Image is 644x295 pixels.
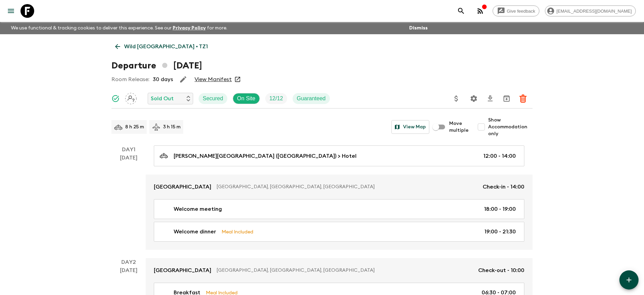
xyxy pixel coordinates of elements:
[478,266,524,274] p: Check-out - 10:00
[111,40,212,53] a: Wild [GEOGRAPHIC_DATA] • TZ1
[125,124,144,130] p: 8 h 25 m
[163,124,180,130] p: 3 h 15 m
[483,152,516,160] p: 12:00 - 14:00
[467,92,481,105] button: Settings
[407,23,429,33] button: Dismiss
[111,258,146,266] p: Day 2
[111,59,202,73] h1: Departure [DATE]
[233,93,260,104] div: On Site
[516,92,530,105] button: Delete
[120,154,137,250] div: [DATE]
[125,95,137,100] span: Assign pack leader
[493,5,539,16] a: Give feedback
[483,183,524,191] p: Check-in - 14:00
[4,4,18,18] button: menu
[174,205,222,213] p: Welcome meeting
[297,94,326,103] p: Guaranteed
[454,4,468,18] button: search adventures
[203,94,223,103] p: Secured
[111,75,149,84] p: Room Release:
[488,117,533,137] span: Show Accommodation only
[199,93,227,104] div: Secured
[153,75,173,84] p: 30 days
[217,267,473,274] p: [GEOGRAPHIC_DATA], [GEOGRAPHIC_DATA], [GEOGRAPHIC_DATA]
[174,228,216,236] p: Welcome dinner
[503,9,539,14] span: Give feedback
[154,199,524,219] a: Welcome meeting18:00 - 19:00
[194,76,232,83] a: View Manifest
[154,266,211,274] p: [GEOGRAPHIC_DATA]
[265,93,287,104] div: Trip Fill
[111,94,120,103] svg: Synced Successfully
[269,94,283,103] p: 12 / 12
[124,42,208,51] p: Wild [GEOGRAPHIC_DATA] • TZ1
[237,94,255,103] p: On Site
[553,9,635,14] span: [EMAIL_ADDRESS][DOMAIN_NAME]
[8,22,230,34] p: We use functional & tracking cookies to deliver this experience. See our for more.
[174,152,357,160] p: [PERSON_NAME][GEOGRAPHIC_DATA] ([GEOGRAPHIC_DATA]) > Hotel
[483,92,497,105] button: Download CSV
[222,228,253,235] p: Meal Included
[217,183,477,190] p: [GEOGRAPHIC_DATA], [GEOGRAPHIC_DATA], [GEOGRAPHIC_DATA]
[154,222,524,242] a: Welcome dinnerMeal Included19:00 - 21:30
[484,205,516,213] p: 18:00 - 19:00
[111,145,146,154] p: Day 1
[154,183,211,191] p: [GEOGRAPHIC_DATA]
[545,5,636,16] div: [EMAIL_ADDRESS][DOMAIN_NAME]
[391,120,429,134] button: View Map
[484,228,516,236] p: 19:00 - 21:30
[450,92,463,105] button: Update Price, Early Bird Discount and Costs
[173,26,206,30] a: Privacy Policy
[151,94,174,103] p: Sold Out
[154,145,524,166] a: [PERSON_NAME][GEOGRAPHIC_DATA] ([GEOGRAPHIC_DATA]) > Hotel12:00 - 14:00
[449,120,469,134] span: Move multiple
[146,175,533,199] a: [GEOGRAPHIC_DATA][GEOGRAPHIC_DATA], [GEOGRAPHIC_DATA], [GEOGRAPHIC_DATA]Check-in - 14:00
[146,258,533,283] a: [GEOGRAPHIC_DATA][GEOGRAPHIC_DATA], [GEOGRAPHIC_DATA], [GEOGRAPHIC_DATA]Check-out - 10:00
[500,92,513,105] button: Archive (Completed, Cancelled or Unsynced Departures only)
